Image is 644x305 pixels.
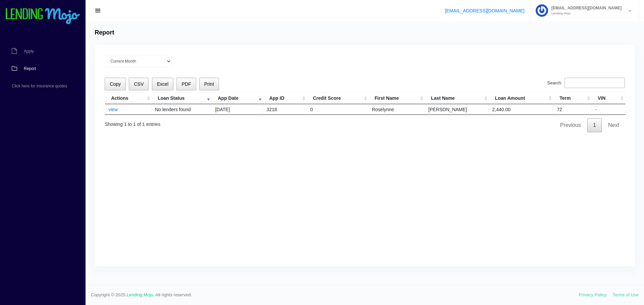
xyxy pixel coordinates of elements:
[105,117,160,128] div: Showing 1 to 1 of 1 entries
[369,92,425,104] th: First Name: activate to sort column ascending
[204,81,214,87] span: Print
[212,104,263,115] td: [DATE]
[12,84,67,88] span: Click here for insurance quotes
[548,6,622,10] span: [EMAIL_ADDRESS][DOMAIN_NAME]
[489,104,554,115] td: 2,440.00
[445,8,524,13] a: [EMAIL_ADDRESS][DOMAIN_NAME]
[176,78,196,91] button: PDF
[547,78,625,88] label: Search:
[5,8,80,25] img: logo-small.png
[602,118,625,132] a: Next
[212,92,263,104] th: App Date: activate to sort column ascending
[307,104,369,115] td: 0
[565,78,625,88] input: Search:
[548,12,622,15] small: Lending Mojo
[134,81,144,87] span: CSV
[307,92,369,104] th: Credit Score: activate to sort column ascending
[105,78,126,91] button: Copy
[612,292,639,297] a: Terms of Use
[554,118,587,132] a: Previous
[152,104,212,115] td: No lenders found
[91,292,579,298] span: Copyright © 2025. . All rights reserved.
[199,78,219,91] button: Print
[425,104,489,115] td: [PERSON_NAME]
[369,104,425,115] td: Roselynne
[24,67,36,71] span: Report
[425,92,489,104] th: Last Name: activate to sort column ascending
[489,92,554,104] th: Loan Amount: activate to sort column ascending
[110,81,121,87] span: Copy
[152,78,174,91] button: Excel
[553,104,592,115] td: 72
[592,92,625,104] th: VIN: activate to sort column ascending
[263,92,307,104] th: App ID: activate to sort column ascending
[536,4,548,17] img: Profile image
[263,104,307,115] td: 3218
[587,118,602,132] a: 1
[108,107,118,112] a: view
[95,29,114,36] h4: Report
[105,92,152,104] th: Actions: activate to sort column ascending
[127,292,153,297] a: Lending Mojo
[181,81,191,87] span: PDF
[24,49,34,53] span: Apply
[129,78,149,91] button: CSV
[579,292,606,297] a: Privacy Policy
[553,92,592,104] th: Term: activate to sort column ascending
[152,92,212,104] th: Loan Status: activate to sort column ascending
[157,81,168,87] span: Excel
[592,104,625,115] td: -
